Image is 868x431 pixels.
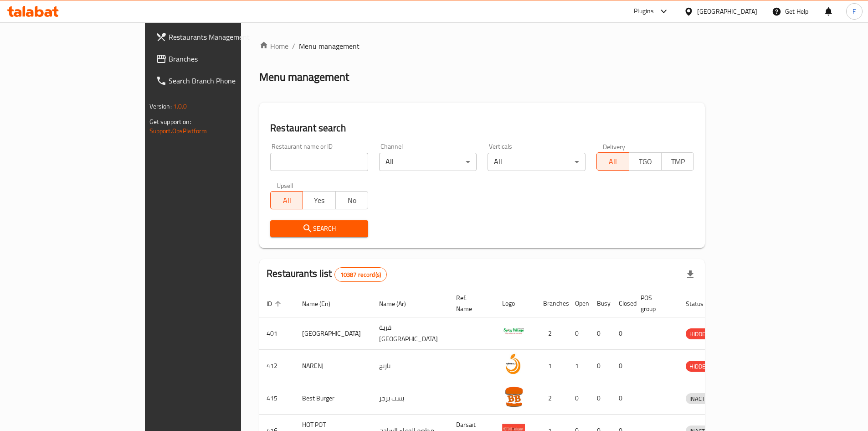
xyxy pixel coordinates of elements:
button: TGO [629,152,662,171]
button: No [335,191,368,209]
th: Closed [611,290,633,317]
div: Export file [679,264,701,286]
div: Plugins [634,6,654,17]
span: POS group [641,292,668,314]
nav: breadcrumb [259,41,705,52]
td: بست برجر [372,382,449,415]
span: 10387 record(s) [335,270,386,279]
img: NARENJ [502,353,525,375]
span: Name (Ar) [379,298,418,309]
td: 0 [611,350,633,382]
a: Search Branch Phone [149,70,290,92]
span: All [601,155,626,168]
div: All [488,153,586,171]
span: No [339,194,365,207]
button: Yes [303,191,335,209]
td: 0 [568,382,590,415]
td: 1 [568,350,590,382]
span: Branches [169,53,282,64]
div: Total records count [334,267,387,282]
td: 0 [568,317,590,350]
td: 0 [611,317,633,350]
li: / [292,41,295,52]
span: HIDDEN [686,329,713,339]
td: [GEOGRAPHIC_DATA] [295,317,372,350]
span: Search Branch Phone [169,75,282,86]
td: 0 [590,317,611,350]
span: Search [277,223,361,234]
a: Support.OpsPlatform [149,125,207,137]
span: Yes [307,194,332,207]
span: Restaurants Management [169,31,282,42]
h2: Restaurants list [267,267,387,282]
span: Status [686,298,715,309]
td: 1 [536,350,568,382]
th: Busy [590,290,611,317]
span: F [853,6,856,16]
span: Menu management [299,41,360,52]
input: Search for restaurant name or ID.. [270,153,368,171]
button: TMP [661,152,694,171]
div: [GEOGRAPHIC_DATA] [697,6,757,16]
td: نارنج [372,350,449,382]
td: NARENJ [295,350,372,382]
button: All [596,152,629,171]
th: Logo [495,290,536,317]
th: Branches [536,290,568,317]
div: HIDDEN [686,328,713,339]
label: Upsell [277,182,293,188]
span: Ref. Name [456,292,484,314]
span: HIDDEN [686,361,713,372]
div: All [379,153,477,171]
th: Open [568,290,590,317]
h2: Menu management [259,70,349,84]
span: Name (En) [302,298,342,309]
td: 0 [611,382,633,415]
a: Branches [149,48,290,70]
label: Delivery [603,143,626,150]
td: 2 [536,382,568,415]
td: قرية [GEOGRAPHIC_DATA] [372,317,449,350]
td: 0 [590,350,611,382]
button: Search [270,220,368,237]
td: 0 [590,382,611,415]
span: 1.0.0 [173,100,187,112]
td: Best Burger [295,382,372,415]
span: Get support on: [149,116,191,128]
img: Best Burger [502,385,525,408]
span: TMP [665,155,690,168]
td: 2 [536,317,568,350]
button: All [270,191,303,209]
span: INACTIVE [686,394,717,404]
span: Version: [149,100,172,112]
span: TGO [633,155,658,168]
span: All [274,194,299,207]
h2: Restaurant search [270,121,694,135]
span: ID [267,298,284,309]
img: Spicy Village [502,320,525,343]
a: Restaurants Management [149,26,290,48]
